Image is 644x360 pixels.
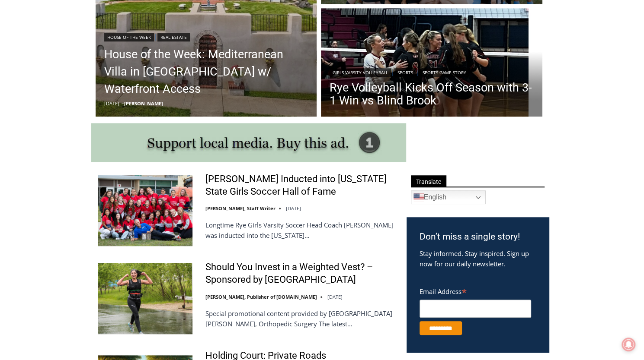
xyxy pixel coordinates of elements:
img: (PHOTO: The Rye Volleyball team huddles during the first set against Harrison on Thursday, Octobe... [321,8,542,119]
span: – [122,100,124,107]
time: [DATE] [286,205,301,212]
a: [PERSON_NAME], Staff Writer [205,205,276,212]
a: Sports Game Story [420,68,469,77]
div: | [104,31,308,41]
a: Rye Volleyball Kicks Off Season with 3-1 Win vs Blind Brook [330,81,534,107]
div: "the precise, almost orchestrated movements of cutting and assembling sushi and [PERSON_NAME] mak... [89,54,127,103]
p: Stay informed. Stay inspired. Sign up now for our daily newsletter. [420,248,536,269]
a: [PERSON_NAME] Inducted into [US_STATE] State Girls Soccer Hall of Fame [205,173,395,198]
div: | | [330,66,534,77]
span: Open Tues. - Sun. [PHONE_NUMBER] [3,89,85,122]
span: Translate [411,175,446,187]
time: [DATE] [104,100,119,107]
a: Real Estate [157,33,190,41]
a: Sports [394,68,416,77]
p: Special promotional content provided by [GEOGRAPHIC_DATA] [PERSON_NAME], Orthopedic Surgery The l... [205,308,395,329]
a: [PERSON_NAME] [124,100,163,107]
a: [PERSON_NAME], Publisher of [DOMAIN_NAME] [205,294,317,300]
a: House of the Week [104,33,154,41]
time: [DATE] [327,294,343,300]
a: Should You Invest in a Weighted Vest? – Sponsored by [GEOGRAPHIC_DATA] [205,261,395,286]
a: Intern @ [DOMAIN_NAME] [208,84,419,107]
img: en [413,192,424,202]
a: Open Tues. - Sun. [PHONE_NUMBER] [0,87,87,107]
img: Rich Savage Inducted into New York State Girls Soccer Hall of Fame [98,175,192,246]
img: support local media, buy this ad [91,123,406,162]
div: "[PERSON_NAME] and I covered the [DATE] Parade, which was a really eye opening experience as I ha... [218,0,409,84]
img: Should You Invest in a Weighted Vest? – Sponsored by White Plains Hospital [98,263,192,334]
a: English [411,190,486,204]
a: Read More Rye Volleyball Kicks Off Season with 3-1 Win vs Blind Brook [321,8,542,119]
label: Email Address [420,283,531,298]
span: Intern @ [DOMAIN_NAME] [226,86,401,105]
a: House of the Week: Mediterranean Villa in [GEOGRAPHIC_DATA] w/ Waterfront Access [104,46,308,98]
p: Longtime Rye Girls Varsity Soccer Head Coach [PERSON_NAME] was inducted into the [US_STATE]… [205,220,395,240]
a: Girls Varsity Volleyball [330,68,391,77]
h3: Don’t miss a single story! [420,230,536,244]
